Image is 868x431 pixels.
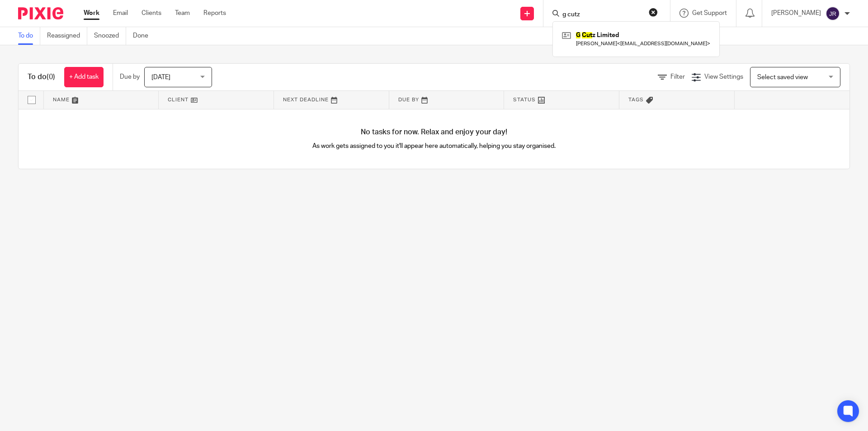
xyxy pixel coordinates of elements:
[47,27,87,45] a: Reassigned
[151,74,170,81] span: [DATE]
[120,72,140,81] p: Due by
[175,9,190,18] a: Team
[64,67,104,87] a: + Add task
[704,74,743,80] span: View Settings
[113,9,128,18] a: Email
[670,74,685,80] span: Filter
[203,9,226,18] a: Reports
[692,10,727,16] span: Get Support
[226,142,642,151] p: As work gets assigned to you it'll appear here automatically, helping you stay organised.
[826,6,840,21] img: svg%3E
[628,97,644,102] span: Tags
[28,72,55,82] h1: To do
[18,27,40,45] a: To do
[84,9,99,18] a: Work
[561,11,643,19] input: Search
[19,128,849,137] h4: No tasks for now. Relax and enjoy your day!
[47,73,55,81] span: (0)
[771,9,821,18] p: [PERSON_NAME]
[649,8,658,17] button: Clear
[94,27,126,45] a: Snoozed
[142,9,161,18] a: Clients
[133,27,155,45] a: Done
[18,7,63,19] img: Pixie
[757,74,808,81] span: Select saved view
